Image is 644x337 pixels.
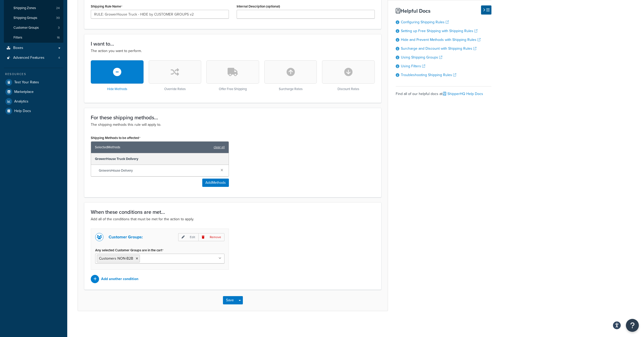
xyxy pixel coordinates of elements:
[4,23,63,33] li: Customer Groups
[13,6,36,10] span: Shipping Zones
[91,4,122,9] label: Shipping Rule Name
[178,233,198,241] p: Edit
[95,144,211,151] span: Selected Methods
[4,23,63,33] a: Customer Groups3
[58,56,60,60] span: 4
[14,109,31,113] span: Help Docs
[14,99,28,104] span: Analytics
[198,233,224,241] p: Remove
[401,37,481,42] a: Hide and Prevent Methods with Shipping Rules
[56,16,60,20] span: 30
[264,60,317,91] div: Surcharge Rates
[91,136,140,140] label: Shipping Methods to be affected
[4,53,63,63] a: Advanced Features4
[4,72,63,76] div: Resources
[56,6,60,10] span: 24
[4,53,63,63] li: Advanced Features
[91,60,144,91] div: Hide Methods
[4,33,63,42] li: Filters
[13,35,22,40] span: Filters
[401,63,425,69] a: Using Filters
[4,43,63,53] a: Boxes
[443,91,483,97] a: ShipperHQ Help Docs
[401,72,456,78] a: Troubleshooting Shipping Rules
[91,115,375,120] h3: For these shipping methods...
[13,56,44,60] span: Advanced Features
[4,87,63,97] a: Marketplace
[95,248,163,252] label: Any selected Customer Groups are in the cart
[101,275,138,283] p: Add another condition
[13,46,23,50] span: Boxes
[91,41,375,47] h3: I want to...
[13,16,37,20] span: Shipping Groups
[57,35,60,40] span: 16
[91,122,375,128] p: The shipping methods this rule will apply to.
[237,4,280,8] label: Internal Description (optional)
[149,60,201,91] div: Override Rates
[91,209,375,215] h3: When these conditions are met...
[626,319,639,332] button: Open Resource Center
[206,60,259,91] div: Offer Free Shipping
[4,78,63,87] a: Test Your Rates
[58,26,60,30] span: 3
[4,3,63,13] li: Shipping Zones
[4,3,63,13] a: Shipping Zones24
[481,5,491,14] button: Hide Help Docs
[4,33,63,42] a: Filters16
[322,60,375,91] div: Discount Rates
[4,13,63,23] li: Shipping Groups
[401,19,449,25] a: Configuring Shipping Rules
[91,153,229,165] div: GrowerHouse Truck Delivery
[401,55,442,60] a: Using Shipping Groups
[202,179,229,187] button: AddMethods
[4,13,63,23] a: Shipping Groups30
[99,167,216,174] span: GrowersHouse Delivery
[401,28,477,34] a: Setting up Free Shipping with Shipping Rules
[4,97,63,106] a: Analytics
[14,90,34,94] span: Marketplace
[91,216,375,222] p: Add all of the conditions that must be met for the action to apply.
[91,48,375,54] p: The action you want to perform.
[401,46,476,51] a: Surcharge and Discount with Shipping Rules
[396,8,491,14] h3: Helpful Docs
[14,80,39,85] span: Test Your Rates
[396,86,491,98] div: Find all of our helpful docs at:
[13,26,39,30] span: Customer Groups
[214,144,225,151] a: clear all
[4,106,63,116] a: Help Docs
[99,256,133,261] span: Customers NON-B2B
[109,233,143,241] p: Customer Groups:
[223,296,237,304] button: Save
